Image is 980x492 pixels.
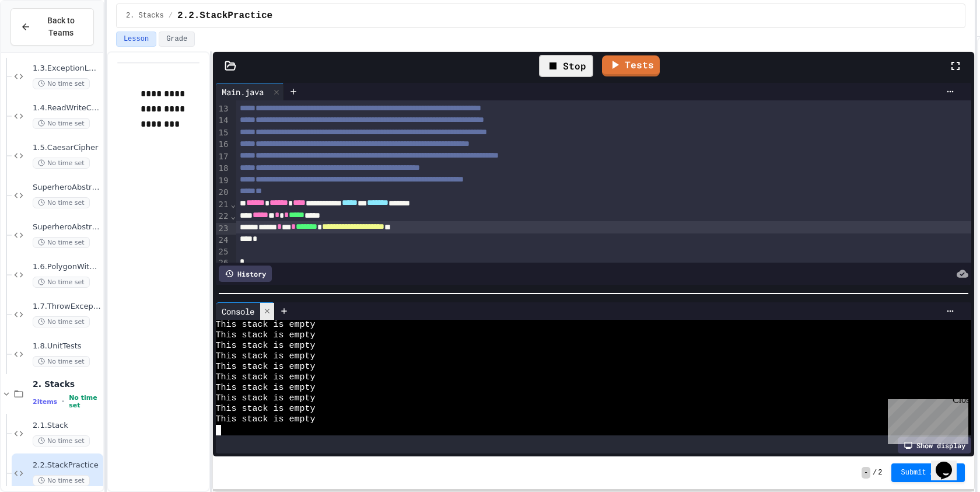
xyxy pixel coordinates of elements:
div: 23 [216,223,230,235]
span: No time set [33,118,90,129]
span: 2.2.StackPractice [33,460,101,470]
button: Lesson [116,32,156,47]
div: 22 [216,211,230,222]
span: No time set [33,197,90,208]
div: 20 [216,187,230,198]
div: Main.java [216,86,269,98]
div: Stop [539,55,593,77]
button: Grade [159,32,195,47]
div: Chat with us now!Close [5,5,80,74]
span: / [169,11,173,20]
span: 1.5.CaesarCipher [33,143,101,153]
span: This stack is empty [216,330,316,341]
span: 2.1.Stack [33,421,101,431]
span: Back to Teams [38,15,84,39]
span: 2.2.StackPractice [177,9,272,23]
div: 14 [216,115,230,127]
span: This stack is empty [216,404,316,414]
span: No time set [33,78,90,89]
div: 24 [216,235,230,246]
span: No time set [33,237,90,248]
iframe: chat widget [883,395,968,444]
span: This stack is empty [216,393,316,404]
button: Submit Answer [891,463,965,482]
span: This stack is empty [216,320,316,330]
span: This stack is empty [216,372,316,383]
span: This stack is empty [216,383,316,393]
span: This stack is empty [216,341,316,351]
span: SuperheroAbstractExample [33,183,101,193]
span: 2. Stacks [33,379,101,389]
span: No time set [33,277,90,288]
div: 19 [216,175,230,187]
div: Console [216,305,260,317]
div: 13 [216,103,230,115]
span: • [62,397,64,406]
div: 26 [216,257,230,269]
span: / [873,468,877,477]
span: No time set [33,435,90,446]
span: No time set [33,475,90,486]
button: Back to Teams [10,8,94,46]
div: 21 [216,199,230,211]
span: SuperheroAbstractToInterface [33,222,101,232]
span: This stack is empty [216,362,316,372]
span: No time set [33,356,90,367]
span: No time set [33,158,90,169]
div: 18 [216,163,230,175]
div: Show display [898,437,971,453]
span: 1.8.UnitTests [33,341,101,351]
span: Fold line [230,200,236,209]
div: Main.java [216,83,284,100]
span: No time set [33,316,90,327]
span: 1.7.ThrowExceptions [33,302,101,312]
a: Tests [602,55,660,76]
span: 2. Stacks [126,11,164,20]
div: 16 [216,139,230,151]
span: 1.4.ReadWriteCatchExceptions [33,103,101,113]
span: - [862,467,870,479]
span: 2 items [33,398,57,406]
div: 25 [216,246,230,258]
span: 1.3.ExceptionLabB [33,64,101,74]
span: 2 [878,468,882,477]
span: This stack is empty [216,351,316,362]
div: Console [216,302,275,320]
span: Fold line [230,211,236,221]
div: 15 [216,127,230,139]
span: No time set [69,394,101,409]
div: History [219,266,272,282]
iframe: chat widget [931,445,968,480]
span: Submit Answer [901,468,956,477]
div: 17 [216,151,230,163]
span: This stack is empty [216,414,316,425]
span: 1.6.PolygonWithInterface [33,262,101,272]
